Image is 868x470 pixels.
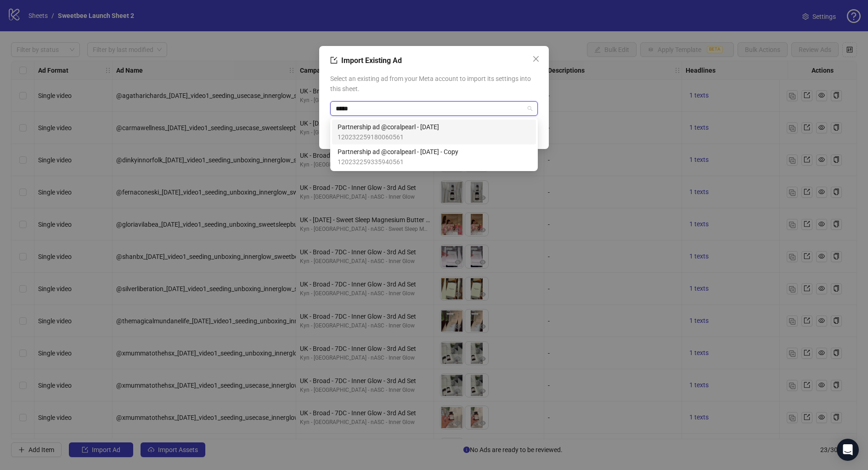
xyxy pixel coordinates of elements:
[529,52,543,66] button: Close
[532,55,540,63] span: close
[338,157,458,167] span: 120232259335940561
[837,439,859,461] div: Open Intercom Messenger
[332,120,536,144] div: Partnership ad @coralpearl - 08/26/25
[332,144,536,169] div: Partnership ad @coralpearl - 08/26/25 - Copy
[341,56,402,65] span: Import Existing Ad
[330,57,338,64] span: import
[338,132,439,142] span: 120232259180060561
[330,74,538,94] span: Select an existing ad from your Meta account to import its settings into this sheet.
[338,122,439,132] span: Partnership ad @coralpearl - [DATE]
[338,147,458,157] span: Partnership ad @coralpearl - [DATE] - Copy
